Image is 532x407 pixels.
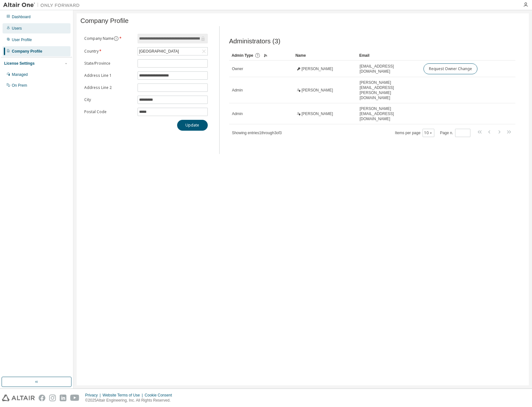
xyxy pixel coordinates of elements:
[114,36,119,41] button: information
[302,66,333,71] span: [PERSON_NAME]
[177,120,208,131] button: Update
[232,53,253,58] span: Admin Type
[84,49,134,54] label: Country
[85,393,102,398] div: Privacy
[12,37,32,42] div: User Profile
[423,63,477,74] button: Request Owner Change
[12,72,28,77] div: Managed
[4,61,34,66] div: License Settings
[232,111,243,116] span: Admin
[84,73,134,78] label: Address Line 1
[138,48,180,55] div: [GEOGRAPHIC_DATA]
[296,50,354,61] div: Name
[138,47,207,55] div: [GEOGRAPHIC_DATA]
[360,80,418,100] span: [PERSON_NAME][EMAIL_ADDRESS][PERSON_NAME][DOMAIN_NAME]
[229,38,281,45] span: Administrators (3)
[360,64,418,74] span: [EMAIL_ADDRESS][DOMAIN_NAME]
[84,109,134,114] label: Postal Code
[424,130,433,135] button: 10
[2,395,35,401] img: altair_logo.svg
[85,398,176,403] p: © 2025 Altair Engineering, Inc. All Rights Reserved.
[12,83,27,88] div: On Prem
[12,14,31,19] div: Dashboard
[49,395,56,401] img: instagram.svg
[102,393,145,398] div: Website Terms of Use
[12,26,22,31] div: Users
[395,129,434,137] span: Items per page
[84,36,134,41] label: Company Name
[302,111,333,116] span: [PERSON_NAME]
[84,61,134,66] label: State/Province
[84,85,134,90] label: Address Line 2
[12,49,42,54] div: Company Profile
[302,88,333,93] span: [PERSON_NAME]
[360,106,418,121] span: [PERSON_NAME][EMAIL_ADDRESS][DOMAIN_NAME]
[359,50,418,61] div: Email
[70,395,79,401] img: youtube.svg
[3,2,83,8] img: Altair One
[80,17,129,25] span: Company Profile
[84,97,134,102] label: City
[232,88,243,93] span: Admin
[145,393,176,398] div: Cookie Consent
[232,66,243,71] span: Owner
[232,131,282,135] span: Showing entries 1 through 3 of 3
[60,395,66,401] img: linkedin.svg
[39,395,45,401] img: facebook.svg
[440,129,470,137] span: Page n.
